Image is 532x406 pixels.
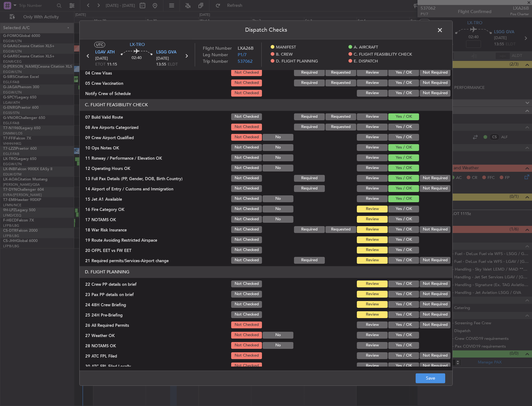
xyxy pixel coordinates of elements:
[420,311,450,318] button: Not Required
[388,236,419,243] button: Yes / OK
[420,69,450,76] button: Not Required
[388,144,419,151] button: Yes / OK
[388,301,419,308] button: Yes / OK
[420,226,450,233] button: Not Required
[388,322,419,328] button: Yes / OK
[420,175,450,182] button: Not Required
[388,291,419,298] button: Yes / OK
[388,134,419,141] button: Yes / OK
[388,206,419,212] button: Yes / OK
[420,90,450,97] button: Not Required
[388,175,419,182] button: Yes / OK
[388,363,419,369] button: Yes / OK
[420,291,450,298] button: Not Required
[388,90,419,97] button: Yes / OK
[420,363,450,369] button: Not Required
[388,154,419,161] button: Yes / OK
[388,257,419,264] button: Yes / OK
[388,281,419,287] button: Yes / OK
[388,165,419,171] button: Yes / OK
[420,80,450,86] button: Not Required
[388,195,419,202] button: Yes / OK
[416,373,445,383] button: Save
[388,124,419,130] button: Yes / OK
[388,332,419,339] button: Yes / OK
[420,185,450,192] button: Not Required
[388,216,419,223] button: Yes / OK
[388,113,419,120] button: Yes / OK
[388,247,419,253] button: Yes / OK
[388,185,419,192] button: Yes / OK
[420,257,450,264] button: Not Required
[388,311,419,318] button: Yes / OK
[388,352,419,359] button: Yes / OK
[388,342,419,349] button: Yes / OK
[420,301,450,308] button: Not Required
[388,226,419,233] button: Yes / OK
[420,281,450,287] button: Not Required
[420,352,450,359] button: Not Required
[388,69,419,76] button: Yes / OK
[388,80,419,86] button: Yes / OK
[420,322,450,328] button: Not Required
[80,21,452,39] header: Dispatch Checks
